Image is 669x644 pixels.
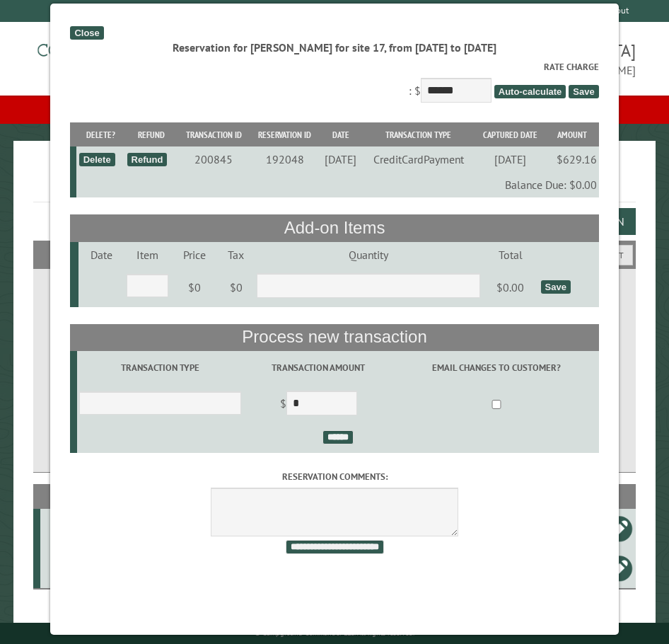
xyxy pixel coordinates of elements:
[124,122,178,147] th: Refund
[70,40,598,55] div: Reservation for [PERSON_NAME] for site 17, from [DATE] to [DATE]
[170,268,218,307] td: $0
[46,561,74,575] div: 16
[320,146,363,172] td: [DATE]
[362,122,475,147] th: Transaction Type
[124,242,170,268] td: Item
[178,122,250,147] th: Transaction ID
[70,470,598,483] label: Reservation comments:
[70,214,598,241] th: Add-on Items
[78,242,124,268] td: Date
[79,153,115,166] div: Delete
[70,60,598,106] div: : $
[76,172,598,197] td: Balance Due: $0.00
[127,153,168,166] div: Refund
[250,146,320,172] td: 192048
[218,268,254,307] td: $0
[255,242,482,268] td: Quantity
[546,146,599,172] td: $629.16
[33,28,210,83] img: Campground Commander
[178,146,250,172] td: 200845
[475,146,545,172] td: [DATE]
[245,361,392,374] label: Transaction Amount
[40,484,76,509] th: Site
[396,361,597,374] label: Email changes to customer?
[218,242,254,268] td: Tax
[46,522,74,536] div: 17
[546,122,599,147] th: Amount
[362,146,475,172] td: CreditCardPayment
[70,324,598,351] th: Process new transaction
[494,85,566,98] span: Auto-calculate
[482,268,538,307] td: $0.00
[76,122,124,147] th: Delete?
[320,122,363,147] th: Date
[482,242,538,268] td: Total
[243,385,394,425] td: $
[541,280,571,294] div: Save
[70,26,103,40] div: Close
[255,628,414,638] small: © Campground Commander LLC. All rights reserved.
[250,122,320,147] th: Reservation ID
[33,241,635,268] h2: Filters
[79,361,240,374] label: Transaction Type
[569,85,598,98] span: Save
[170,242,218,268] td: Price
[70,60,598,74] label: Rate Charge
[475,122,545,147] th: Captured Date
[33,163,635,202] h1: Reservations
